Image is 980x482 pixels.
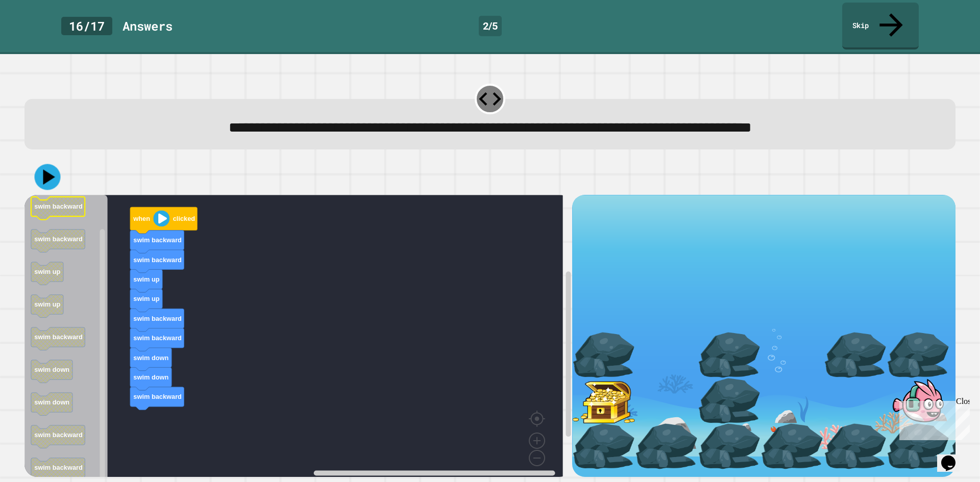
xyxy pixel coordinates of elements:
[34,366,69,374] text: swim down
[133,315,182,322] text: swim backward
[133,295,159,303] text: swim up
[133,373,168,381] text: swim down
[133,393,182,401] text: swim backward
[34,399,69,407] text: swim down
[133,354,168,362] text: swim down
[4,4,70,65] div: Chat with us now!Close
[61,17,112,35] div: 16 / 17
[24,195,572,477] div: Blockly Workspace
[34,432,83,439] text: swim backward
[34,464,83,472] text: swim backward
[895,397,970,440] iframe: chat widget
[133,256,182,264] text: swim backward
[133,275,159,283] text: swim up
[34,268,60,276] text: swim up
[34,301,60,309] text: swim up
[34,236,83,243] text: swim backward
[479,16,502,36] div: 2 / 5
[34,334,83,341] text: swim backward
[937,441,970,472] iframe: chat widget
[133,237,182,244] text: swim backward
[133,215,150,223] text: when
[34,203,83,211] text: swim backward
[842,3,919,49] a: Skip
[122,17,173,35] div: Answer s
[173,215,195,223] text: clicked
[133,335,182,342] text: swim backward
